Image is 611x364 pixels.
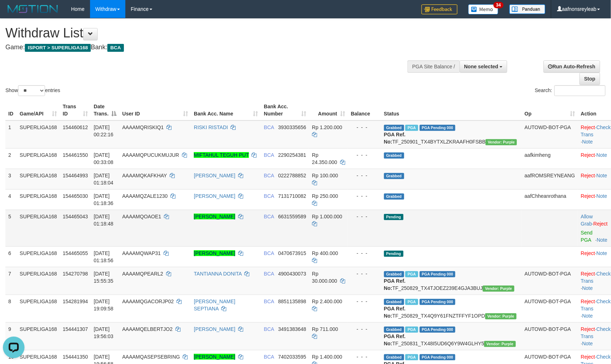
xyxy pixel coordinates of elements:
[484,341,516,347] span: Vendor URL: https://trx4.1velocity.biz
[264,152,274,158] span: BCA
[381,120,522,149] td: TF_250901_TX4BYTXLZKRAAFH0FSBB
[384,173,404,179] span: Grabbed
[122,193,168,199] span: AAAAMQZALE1230
[278,124,306,130] span: Copy 3930335656 to clipboard
[581,214,593,227] span: ·
[3,3,24,24] button: Open LiveChat chat widget
[191,100,261,120] th: Bank Acc. Name: activate to sort column ascending
[581,124,611,137] a: Check Trans
[407,60,459,73] div: PGA Site Balance /
[94,193,113,206] span: [DATE] 01:18:36
[278,193,306,199] span: Copy 7131710082 to clipboard
[122,326,173,332] span: AAAAMQELBERTJO2
[351,124,378,131] div: - - -
[581,354,595,360] a: Reject
[94,271,113,284] span: [DATE] 15:55:35
[522,120,578,149] td: AUTOWD-BOT-PGA
[351,353,378,360] div: - - -
[597,237,608,243] a: Note
[194,250,235,256] a: [PERSON_NAME]
[351,172,378,179] div: - - -
[405,299,418,305] span: Marked by aafnonsreyleab
[91,100,119,120] th: Date Trans.: activate to sort column descending
[522,267,578,295] td: AUTOWD-BOT-PGA
[597,152,607,158] a: Note
[522,169,578,189] td: aafROMSREYNEANG
[194,354,235,360] a: [PERSON_NAME]
[194,124,228,130] a: RISKI RISTADI
[405,327,418,333] span: Marked by aafsoycanthlai
[581,152,595,158] a: Reject
[312,152,337,165] span: Rp 24.350.000
[194,152,249,158] a: MIFTAHUL TEGUH PUT
[581,299,611,311] a: Check Trans
[264,124,274,130] span: BCA
[5,85,60,96] label: Show entries
[5,295,17,322] td: 8
[264,250,274,256] span: BCA
[509,4,545,14] img: panduan.png
[384,125,404,131] span: Grabbed
[122,124,164,130] span: AAAAMQRISKIQ1
[63,271,88,277] span: 154270798
[384,333,406,346] b: PGA Ref. No:
[63,152,88,158] span: 154461550
[581,214,593,227] a: Allow Grab
[582,313,593,319] a: Note
[312,214,342,219] span: Rp 1.000.000
[581,326,611,339] a: Check Trans
[94,299,113,311] span: [DATE] 19:09:58
[312,173,338,178] span: Rp 100.000
[122,271,163,277] span: AAAAMQPEARL2
[384,299,404,305] span: Grabbed
[384,132,406,145] b: PGA Ref. No:
[351,213,378,220] div: - - -
[405,354,418,360] span: Marked by aafsoycanthlai
[278,214,306,219] span: Copy 6631559589 to clipboard
[522,189,578,210] td: aafChheanrothana
[94,326,113,339] span: [DATE] 19:56:03
[522,322,578,350] td: AUTOWD-BOT-PGA
[420,125,456,131] span: PGA Pending
[5,148,17,169] td: 2
[17,100,60,120] th: Game/API: activate to sort column ascending
[278,299,306,304] span: Copy 8851135898 to clipboard
[309,100,348,120] th: Amount: activate to sort column ascending
[420,271,456,277] span: PGA Pending
[351,298,378,305] div: - - -
[94,214,113,227] span: [DATE] 01:18:48
[5,210,17,246] td: 5
[581,271,611,284] a: Check Trans
[5,26,400,40] h1: Withdraw List
[194,299,235,311] a: [PERSON_NAME] SEPTIANA
[17,169,60,189] td: SUPERLIGA168
[122,173,167,178] span: AAAAMQKAFKHAY
[60,100,91,120] th: Trans ID: activate to sort column ascending
[494,2,503,8] span: 34
[405,271,418,277] span: Marked by aafmaleo
[420,299,456,305] span: PGA Pending
[581,230,593,243] a: Send PGA
[460,60,508,73] button: None selected
[122,152,179,158] span: AAAAMQPUCUKMUJUR
[17,210,60,246] td: SUPERLIGA168
[94,124,113,137] span: [DATE] 00:22:16
[94,250,113,263] span: [DATE] 01:18:56
[5,100,17,120] th: ID
[264,326,274,332] span: BCA
[312,250,338,256] span: Rp 400.000
[278,326,306,332] span: Copy 3491383648 to clipboard
[63,299,88,304] span: 154281994
[63,326,88,332] span: 154441307
[122,250,161,256] span: AAAAMQWAP31
[5,267,17,295] td: 7
[5,120,17,149] td: 1
[422,4,458,14] img: Feedback.jpg
[581,193,595,199] a: Reject
[17,295,60,322] td: SUPERLIGA168
[544,60,600,73] a: Run Auto-Refresh
[464,64,499,69] span: None selected
[381,322,522,350] td: TF_250831_TX48I5UD6Q6Y9W4GLHY5
[17,148,60,169] td: SUPERLIGA168
[312,299,342,304] span: Rp 2.400.000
